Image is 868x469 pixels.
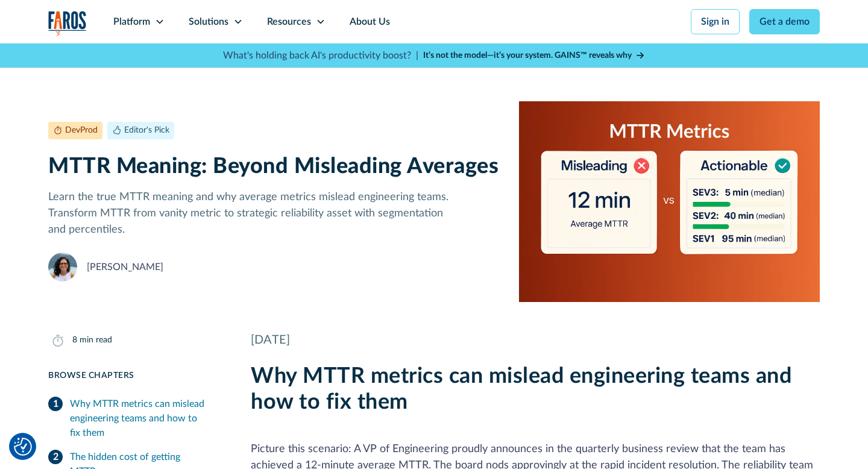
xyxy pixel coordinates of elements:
p: What's holding back AI's productivity boost? | [223,48,418,63]
div: Why MTTR metrics can mislead engineering teams and how to fix them [70,397,222,440]
img: Illustration of misleading vs. actionable MTTR metrics [519,101,820,302]
div: Solutions [189,14,228,29]
div: Resources [267,14,311,29]
div: min read [80,334,112,347]
img: Revisit consent button [14,438,32,456]
a: It’s not the model—it’s your system. GAINS™ reveals why [423,49,645,62]
p: Learn the true MTTR meaning and why average metrics mislead engineering teams. Transform MTTR fro... [48,189,500,238]
div: Browse Chapters [48,370,222,382]
button: Cookie Settings [14,438,32,456]
strong: It’s not the model—it’s your system. GAINS™ reveals why [423,51,632,60]
div: DevProd [65,124,98,137]
img: Logo of the analytics and reporting company Faros. [48,11,87,36]
a: Why MTTR metrics can mislead engineering teams and how to fix them [48,392,222,445]
h1: MTTR Meaning: Beyond Misleading Averages [48,154,500,180]
h2: Why MTTR metrics can mislead engineering teams and how to fix them [251,364,820,415]
a: Get a demo [749,9,820,34]
a: Sign in [691,9,740,34]
div: Editor's Pick [124,124,169,137]
div: Platform [113,14,150,29]
div: 8 [72,334,77,347]
a: home [48,11,87,36]
div: [PERSON_NAME] [87,260,163,274]
div: [DATE] [251,331,820,349]
img: Naomi Lurie [48,253,77,282]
